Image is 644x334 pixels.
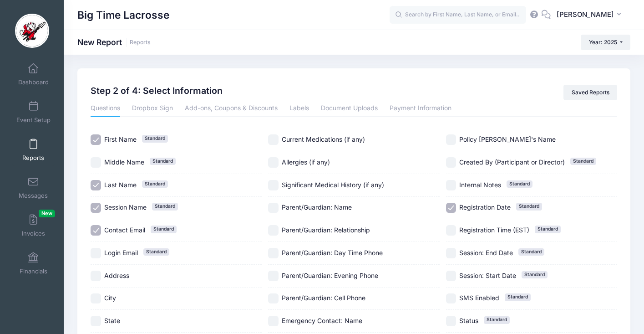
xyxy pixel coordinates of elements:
[16,116,51,124] span: Event Setup
[91,203,101,213] input: Session NameStandard
[132,100,173,117] a: Dropbox Sign
[268,134,279,145] input: Current Medications (if any)
[150,158,176,165] span: Standard
[390,100,451,117] a: Payment Information
[282,158,330,166] span: Allergies (if any)
[289,100,309,117] a: Labels
[104,294,116,302] span: City
[446,134,456,145] input: Policy [PERSON_NAME]'s Name
[459,203,511,211] span: Registration Date
[12,96,55,128] a: Event Setup
[104,181,137,189] span: Last Name
[268,271,279,281] input: Parent/Guardian: Evening Phone
[12,247,55,279] a: Financials
[282,294,365,302] span: Parent/Guardian: Cell Phone
[104,135,137,143] span: First Name
[104,317,120,324] span: State
[142,135,168,142] span: Standard
[505,293,531,301] span: Standard
[91,316,101,326] input: State
[459,158,565,166] span: Created By (Participant or Director)
[151,226,177,233] span: Standard
[22,154,44,162] span: Reports
[22,230,45,237] span: Invoices
[282,226,370,234] span: Parent/Guardian: Relationship
[91,271,101,281] input: Address
[446,203,456,213] input: Registration DateStandard
[91,85,223,98] h2: Step 2 of 4: Select Information
[282,181,384,189] span: Significant Medical History (if any)
[589,39,617,46] span: Year: 2025
[535,226,561,233] span: Standard
[459,226,529,234] span: Registration Time (EST)
[459,317,478,324] span: Status
[12,134,55,166] a: Reports
[282,203,352,211] span: Parent/Guardian: Name
[91,248,101,258] input: Login EmailStandard
[91,157,101,168] input: Middle NameStandard
[390,6,526,24] input: Search by First Name, Last Name, or Email...
[459,181,501,189] span: Internal Notes
[91,100,120,117] a: Questions
[282,317,362,324] span: Emergency Contact: Name
[268,293,279,304] input: Parent/Guardian: Cell Phone
[268,180,279,190] input: Significant Medical History (if any)
[91,134,101,145] input: First NameStandard
[518,248,544,256] span: Standard
[143,248,169,256] span: Standard
[15,14,49,48] img: Big Time Lacrosse
[20,267,47,275] span: Financials
[18,78,49,86] span: Dashboard
[282,135,365,143] span: Current Medications (if any)
[507,180,532,188] span: Standard
[91,293,101,304] input: City
[104,249,138,257] span: Login Email
[39,210,55,217] span: New
[446,157,456,168] input: Created By (Participant or Director)Standard
[459,294,499,302] span: SMS Enabled
[77,5,169,26] h1: Big Time Lacrosse
[446,180,456,190] input: Internal NotesStandard
[321,100,378,117] a: Document Uploads
[268,157,279,168] input: Allergies (if any)
[268,316,279,326] input: Emergency Contact: Name
[570,158,596,165] span: Standard
[459,135,556,143] span: Policy [PERSON_NAME]'s Name
[142,180,168,188] span: Standard
[104,272,129,279] span: Address
[522,271,548,278] span: Standard
[268,203,279,213] input: Parent/Guardian: Name
[282,272,378,279] span: Parent/Guardian: Evening Phone
[77,37,151,47] h1: New Report
[484,316,510,324] span: Standard
[19,192,48,200] span: Messages
[12,210,55,242] a: InvoicesNew
[446,316,456,326] input: StatusStandard
[459,272,516,279] span: Session: Start Date
[130,39,151,46] a: Reports
[91,225,101,236] input: Contact EmailStandard
[91,180,101,190] input: Last NameStandard
[551,5,630,26] button: [PERSON_NAME]
[446,271,456,281] input: Session: Start DateStandard
[446,293,456,304] input: SMS EnabledStandard
[268,248,279,258] input: Parent/Guardian: Day Time Phone
[152,203,178,210] span: Standard
[516,203,542,210] span: Standard
[185,100,278,117] a: Add-ons, Coupons & Discounts
[104,203,147,211] span: Session Name
[459,249,513,257] span: Session: End Date
[563,85,617,100] a: Saved Reports
[12,172,55,204] a: Messages
[446,248,456,258] input: Session: End DateStandard
[104,226,145,234] span: Contact Email
[557,10,614,20] span: [PERSON_NAME]
[104,158,144,166] span: Middle Name
[268,225,279,236] input: Parent/Guardian: Relationship
[12,58,55,90] a: Dashboard
[581,35,630,50] button: Year: 2025
[282,249,383,257] span: Parent/Guardian: Day Time Phone
[446,225,456,236] input: Registration Time (EST)Standard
